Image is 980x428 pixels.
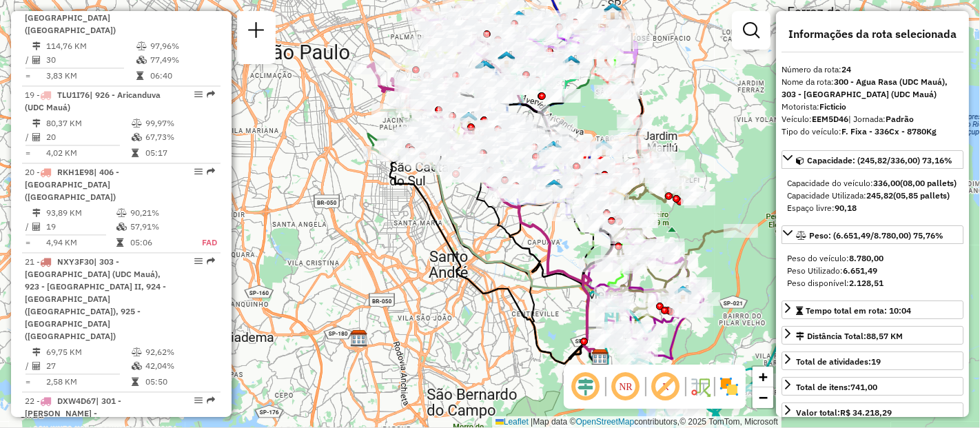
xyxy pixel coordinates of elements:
img: Fluxo de ruas [689,376,711,398]
i: % de utilização da cubagem [136,56,147,64]
div: Peso Utilizado: [787,265,958,277]
a: Peso: (6.651,49/8.780,00) 75,76% [782,225,963,244]
td: 67,73% [145,130,214,144]
img: 615 UDC Light WCL Jardim Brasília [498,50,515,68]
i: Distância Total [32,348,41,356]
i: Tempo total em rota [132,378,139,386]
em: Rota exportada [207,257,215,265]
span: | [531,417,533,427]
a: Tempo total em rota: 10:04 [782,300,963,319]
strong: Padrão [886,114,914,124]
td: / [25,359,32,373]
strong: 741,00 [850,382,877,392]
a: Total de itens:741,00 [782,377,963,396]
span: | 406 - [GEOGRAPHIC_DATA] ([GEOGRAPHIC_DATA]) [25,167,119,202]
a: Zoom in [753,367,773,387]
i: Tempo total em rota [116,238,123,247]
span: TLU1I76 [57,90,90,100]
span: Capacidade: (245,82/336,00) 73,16% [807,155,952,165]
td: / [25,130,32,144]
i: Total de Atividades [32,133,41,141]
td: 93,89 KM [45,206,116,220]
span: Ocultar deslocamento [569,370,602,403]
strong: (08,00 pallets) [900,178,957,188]
img: 609 UDC Light WCL Jardim Zaíra [674,285,692,303]
span: Tempo total em rota: 10:04 [806,305,911,316]
div: Valor total: [796,407,892,419]
div: Map data © contributors,© 2025 TomTom, Microsoft [492,416,782,428]
td: 19 [45,220,116,234]
i: % de utilização do peso [136,42,147,50]
span: NXY3F30 [57,256,94,267]
a: Nova sessão e pesquisa [243,17,270,48]
td: 05:06 [130,236,187,249]
img: 608 UDC Full Vila Formosa [475,59,493,77]
td: 42,04% [145,359,214,373]
a: Exibir filtros [737,17,765,44]
i: % de utilização da cubagem [132,133,142,141]
td: 4,94 KM [45,236,116,249]
i: Total de Atividades [32,362,41,370]
td: = [25,69,32,83]
td: = [25,236,32,249]
td: 80,37 KM [45,116,131,130]
td: = [25,146,32,160]
td: 30 [45,53,136,67]
td: 05:17 [145,146,214,160]
img: 616 UDC Light WCL São Mateus [545,179,563,196]
i: % de utilização do peso [132,348,142,356]
strong: 336,00 [873,178,900,188]
strong: F. Fixa - 336Cx - 8780Kg [841,126,937,136]
div: Capacidade do veículo: [787,177,958,190]
i: Distância Total [32,209,41,217]
td: = [25,375,32,389]
a: OpenStreetMap [576,417,635,427]
span: Peso: (6.651,49/8.780,00) 75,76% [809,230,943,241]
div: Veículo: [782,113,963,125]
span: Peso do veículo: [787,253,884,263]
strong: 6.651,49 [843,265,877,276]
td: 20 [45,130,131,144]
td: 57,91% [130,220,187,234]
span: | Jornada: [848,114,914,124]
div: Capacidade: (245,82/336,00) 73,16% [782,172,963,220]
strong: 24 [841,64,851,74]
td: 114,76 KM [45,39,136,53]
span: 20 - [25,167,119,202]
td: / [25,220,32,234]
img: CDD Diadema [350,329,368,347]
img: 608 UDC Full Vila Formosa (antiga 2) [477,60,495,78]
a: Zoom out [753,387,773,408]
i: Tempo total em rota [136,72,143,80]
span: + [759,368,768,385]
strong: 300 - Agua Rasa (UDC Mauá), 303 - [GEOGRAPHIC_DATA] (UDC Mauá) [782,77,948,99]
div: Motorista: [782,101,963,113]
div: Espaço livre: [787,202,958,214]
img: PA DC [604,2,622,20]
img: 613 UDC Light WCL São Mateus ll [595,139,613,157]
div: Total de itens: [796,381,877,394]
i: Distância Total [32,42,41,50]
td: / [25,53,32,67]
span: 19 - [25,90,161,112]
i: Total de Atividades [32,56,41,64]
i: % de utilização da cubagem [132,362,142,370]
i: Total de Atividades [32,223,41,231]
div: Distância Total: [796,330,903,343]
td: 77,49% [150,53,215,67]
img: 612 UDC Light WCL Jardim Tietê [537,145,555,163]
img: Teste centro de gravidade [544,140,562,158]
em: Opções [194,90,203,99]
a: Leaflet [496,417,529,427]
strong: 19 [871,356,881,367]
td: 27 [45,359,131,373]
strong: 2.128,51 [849,278,884,288]
td: 90,21% [130,206,187,220]
td: 3,83 KM [45,69,136,83]
span: Total de atividades: [796,356,881,367]
div: Capacidade Utilizada: [787,190,958,202]
i: Tempo total em rota [132,149,139,157]
i: % de utilização do peso [116,209,127,217]
td: FAD [187,236,218,249]
i: Distância Total [32,119,41,128]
